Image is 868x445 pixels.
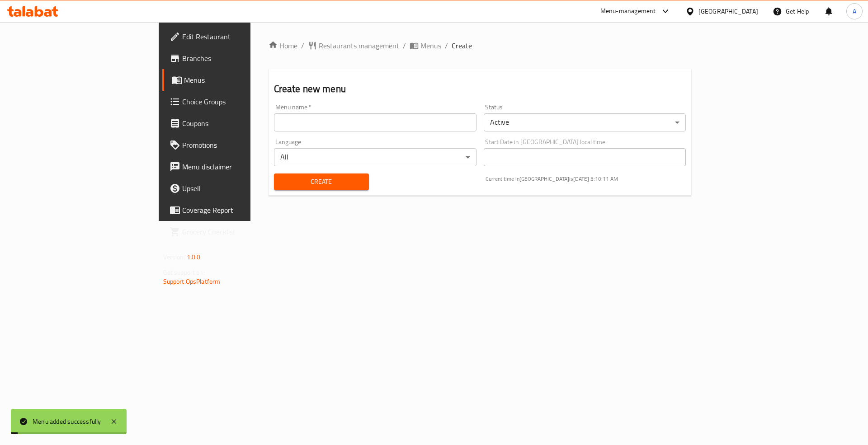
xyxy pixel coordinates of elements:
[420,40,441,51] span: Menus
[445,40,448,51] li: /
[182,226,297,237] span: Grocery Checklist
[182,161,297,172] span: Menu disclaimer
[452,40,472,51] span: Create
[162,69,304,91] a: Menus
[410,40,441,51] a: Menus
[486,175,686,183] p: Current time in [GEOGRAPHIC_DATA] is [DATE] 3:10:11 AM
[162,26,304,47] a: Edit Restaurant
[600,6,656,17] div: Menu-management
[182,205,297,215] span: Coverage Report
[698,6,758,16] div: [GEOGRAPHIC_DATA]
[182,53,297,64] span: Branches
[484,113,686,131] div: Active
[162,134,304,156] a: Promotions
[162,156,304,178] a: Menu disclaimer
[274,148,476,166] div: All
[184,75,297,85] span: Menus
[163,276,221,287] a: Support.OpsPlatform
[162,91,304,112] a: Choice Groups
[308,40,399,51] a: Restaurants management
[162,221,304,243] a: Grocery Checklist
[162,178,304,199] a: Upsell
[274,82,686,96] h2: Create new menu
[853,6,856,16] span: A
[162,112,304,134] a: Coupons
[182,118,297,129] span: Coupons
[274,113,476,131] input: Please enter Menu name
[163,251,185,263] span: Version:
[281,176,362,187] span: Create
[162,199,304,221] a: Coverage Report
[163,267,205,278] span: Get support on:
[319,40,399,51] span: Restaurants management
[274,173,369,190] button: Create
[269,40,692,51] nav: breadcrumb
[182,183,297,194] span: Upsell
[182,31,297,42] span: Edit Restaurant
[182,96,297,107] span: Choice Groups
[162,47,304,69] a: Branches
[403,40,406,51] li: /
[182,140,297,150] span: Promotions
[187,251,201,263] span: 1.0.0
[33,417,101,426] div: Menu added successfully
